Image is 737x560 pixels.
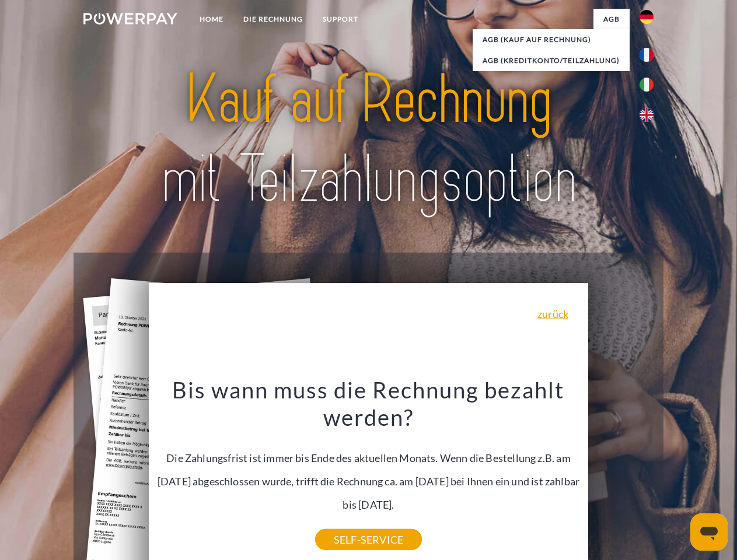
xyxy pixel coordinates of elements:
[156,376,582,540] div: Die Zahlungsfrist ist immer bis Ende des aktuellen Monats. Wenn die Bestellung z.B. am [DATE] abg...
[313,9,368,30] a: SUPPORT
[690,513,728,551] iframe: Schaltfläche zum Öffnen des Messaging-Fensters
[190,9,233,30] a: Home
[473,50,630,71] a: AGB (Kreditkonto/Teilzahlung)
[111,56,626,223] img: title-powerpay_de.svg
[537,309,568,319] a: zurück
[640,108,654,122] img: en
[473,29,630,50] a: AGB (Kauf auf Rechnung)
[83,13,177,24] img: logo-powerpay-white.svg
[640,10,654,24] img: de
[233,9,313,30] a: DIE RECHNUNG
[593,9,630,30] a: agb
[640,78,654,92] img: it
[156,376,582,432] h3: Bis wann muss die Rechnung bezahlt werden?
[640,48,654,62] img: fr
[315,529,422,550] a: SELF-SERVICE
